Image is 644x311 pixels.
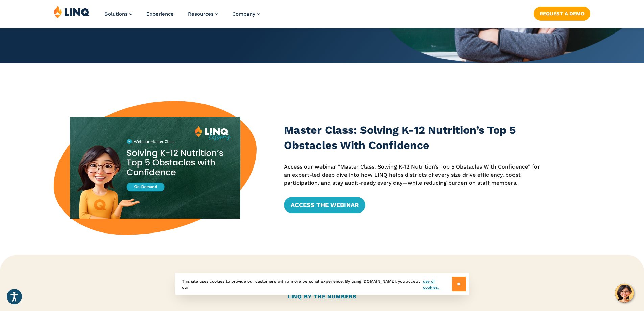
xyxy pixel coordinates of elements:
[232,11,260,17] a: Company
[284,163,544,187] p: Access our webinar “Master Class: Solving K-12 Nutrition’s Top 5 Obstacles With Confidence” for a...
[188,11,218,17] a: Resources
[146,11,174,17] a: Experience
[284,197,365,213] a: Access the Webinar
[232,11,255,17] span: Company
[615,284,634,303] button: Hello, have a question? Let’s chat.
[175,273,469,295] div: This site uses cookies to provide our customers with a more personal experience. By using [DOMAIN...
[423,278,452,290] a: use of cookies.
[188,11,214,17] span: Resources
[104,11,128,17] span: Solutions
[534,5,590,20] nav: Button Navigation
[104,5,260,28] nav: Primary Navigation
[104,11,132,17] a: Solutions
[54,5,90,18] img: LINQ | K‑12 Software
[534,7,590,20] a: Request a Demo
[284,123,544,153] h3: Master Class: Solving K-12 Nutrition’s Top 5 Obstacles With Confidence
